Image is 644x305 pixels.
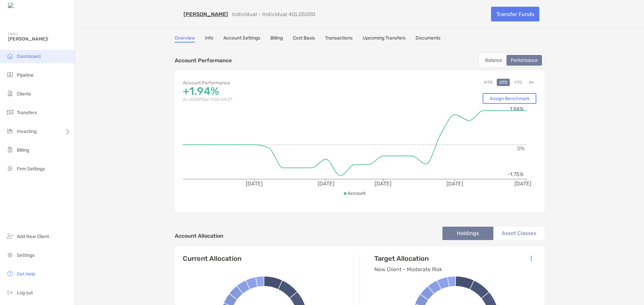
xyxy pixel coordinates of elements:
[17,166,45,172] span: Firm Settings
[17,147,29,153] span: Billing
[6,251,14,259] img: settings icon
[183,254,241,262] h4: Current Allocation
[6,164,14,172] img: firm-settings icon
[416,35,440,43] a: Documents
[478,53,544,68] div: segmented control
[497,79,510,86] button: QTD
[183,11,228,17] a: [PERSON_NAME]
[293,35,315,43] a: Cost Basis
[8,36,71,42] span: [PERSON_NAME]!
[347,189,366,198] p: Account
[6,89,14,97] img: clients icon
[205,35,213,43] a: Info
[6,127,14,135] img: investing icon
[512,79,525,86] button: YTD
[183,79,360,87] p: Account Performance
[17,271,35,277] span: Get Help
[374,254,442,262] h4: Target Allocation
[17,290,33,296] span: Log out
[318,180,334,187] tspan: [DATE]
[481,56,506,65] div: Balance
[515,180,531,187] tspan: [DATE]
[17,91,31,97] span: Clients
[183,95,360,104] p: As of [DATE] at 11:00 AM ET
[6,232,14,240] img: add_new_client icon
[483,93,536,104] a: Assign Benchmark
[481,79,495,86] button: MTD
[17,72,34,78] span: Pipeline
[491,7,539,21] a: Transfer Funds
[6,108,14,116] img: transfers icon
[17,129,37,134] span: Investing
[8,3,37,9] img: Zoe Logo
[531,255,532,261] img: Icon List Menu
[183,87,360,95] p: +1.94%
[17,110,37,116] span: Transfers
[363,35,406,43] a: Upcoming Transfers
[493,227,544,240] li: Asset Classes
[517,145,525,152] tspan: 0%
[270,35,283,43] a: Billing
[17,234,49,239] span: Add New Client
[442,227,493,240] li: Holdings
[446,180,463,187] tspan: [DATE]
[6,270,14,278] img: get-help icon
[507,171,524,177] tspan: -1.75%
[175,56,232,65] p: Account Performance
[526,79,536,86] button: All
[175,233,223,239] h4: Account Allocation
[6,52,14,60] img: dashboard icon
[223,35,260,43] a: Account Settings
[6,71,14,79] img: pipeline icon
[17,252,35,258] span: Settings
[510,106,524,112] tspan: 1.94%
[175,35,195,43] a: Overview
[375,180,391,187] tspan: [DATE]
[507,56,541,65] div: Performance
[6,288,14,296] img: logout icon
[325,35,353,43] a: Transactions
[246,180,263,187] tspan: [DATE]
[17,54,41,59] span: Dashboard
[374,265,442,274] p: New Client - Moderate Risk
[232,11,315,17] p: Individual - Individual 4QL05000
[6,146,14,154] img: billing icon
